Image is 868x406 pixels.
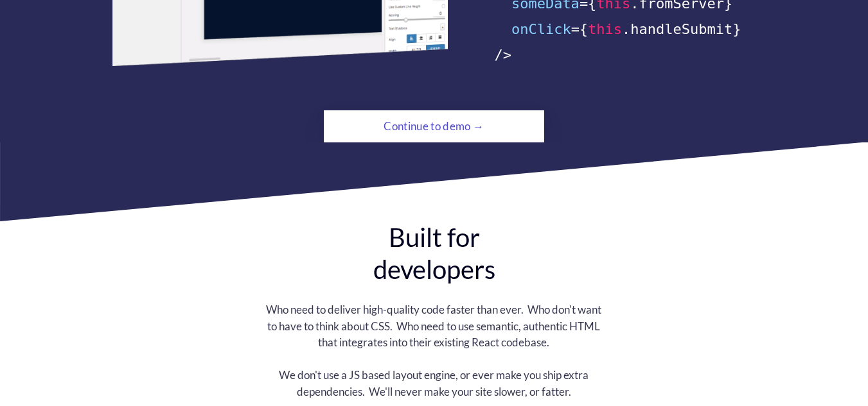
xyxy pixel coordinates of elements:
[263,301,604,351] div: Who need to deliver high-quality code faster than ever. Who don't want to have to think about CSS...
[263,367,604,400] div: We don't use a JS based layout engine, or ever make you ship extra dependencies. We'll never make...
[359,114,509,139] div: Continue to demo →
[588,21,622,37] span: this
[494,17,756,42] div: ={ .handleSubmit}
[324,110,544,142] a: Continue to demo →
[494,42,756,68] div: />
[326,221,544,285] div: Built for developers
[511,21,571,37] span: onClick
